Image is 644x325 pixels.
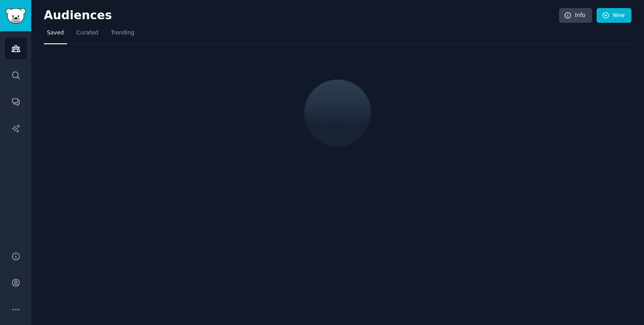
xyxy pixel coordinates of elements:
span: Saved [47,29,64,37]
img: GummySearch logo [5,8,26,24]
span: Curated [76,29,98,37]
span: Trending [111,29,134,37]
a: New [597,8,631,23]
h2: Audiences [44,8,559,23]
a: Trending [108,26,137,44]
a: Curated [73,26,102,44]
a: Saved [44,26,67,44]
a: Info [559,8,592,23]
